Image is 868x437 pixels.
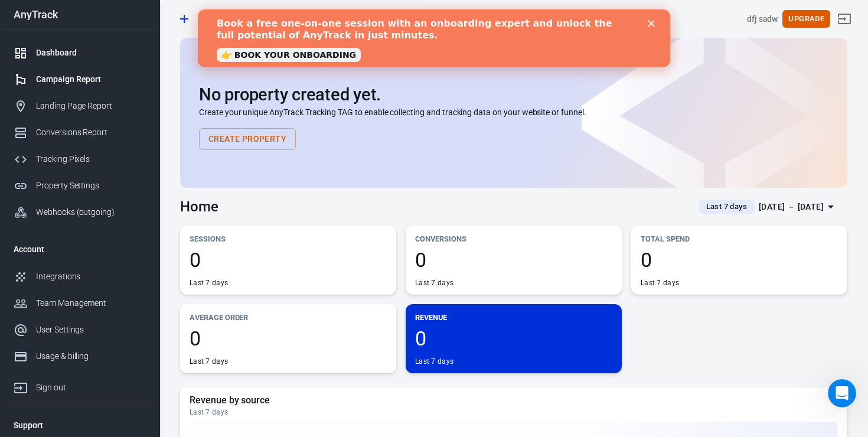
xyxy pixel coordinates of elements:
[4,370,155,401] a: Sign out
[701,201,752,213] span: Last 7 days
[190,407,838,417] div: Last 7 days
[415,250,612,270] span: 0
[641,233,838,245] p: Total Spend
[174,9,194,29] a: Create new property
[36,100,146,112] div: Landing Page Report
[782,10,830,28] button: Upgrade
[4,93,155,119] a: Landing Page Report
[4,343,155,370] a: Usage & billing
[36,297,146,309] div: Team Management
[199,128,296,150] button: Create Property
[415,328,612,348] span: 0
[190,311,387,324] p: Average Order
[36,153,146,165] div: Tracking Pixels
[759,200,824,214] div: [DATE] － [DATE]
[36,126,146,139] div: Conversions Report
[36,73,146,86] div: Campaign Report
[415,357,453,366] div: Last 7 days
[190,328,387,348] span: 0
[199,106,828,119] p: Create your unique AnyTrack Tracking TAG to enable collecting and tracking data on your website o...
[4,172,155,199] a: Property Settings
[4,263,155,290] a: Integrations
[190,233,387,245] p: Sessions
[4,235,155,263] li: Account
[199,85,828,104] h2: No property created yet.
[4,9,155,20] div: AnyTrack
[36,350,146,363] div: Usage & billing
[641,250,838,270] span: 0
[747,13,778,25] div: Account id: D4yFfzTV
[36,47,146,59] div: Dashboard
[198,9,670,67] iframe: Intercom live chat banner
[4,290,155,317] a: Team Management
[4,199,155,226] a: Webhooks (outgoing)
[36,180,146,192] div: Property Settings
[4,40,155,66] a: Dashboard
[36,381,146,394] div: Sign out
[36,270,146,283] div: Integrations
[830,5,859,33] a: Sign out
[36,206,146,218] div: Webhooks (outgoing)
[690,197,847,217] button: Last 7 days[DATE] － [DATE]
[36,324,146,336] div: User Settings
[190,250,387,270] span: 0
[4,317,155,343] a: User Settings
[415,233,612,245] p: Conversions
[4,119,155,146] a: Conversions Report
[828,379,856,407] iframe: Intercom live chat
[415,311,612,324] p: Revenue
[425,9,602,29] button: Find anything...⌘ + K
[450,11,462,18] div: Close
[190,394,838,406] h5: Revenue by source
[180,198,218,215] h3: Home
[4,66,155,93] a: Campaign Report
[4,146,155,172] a: Tracking Pixels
